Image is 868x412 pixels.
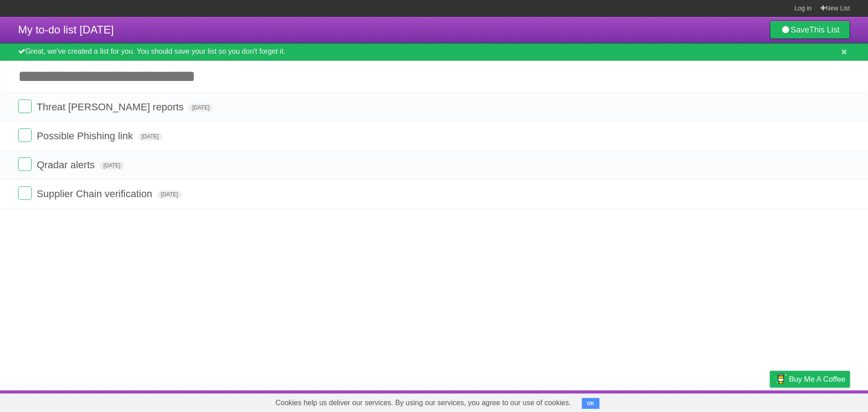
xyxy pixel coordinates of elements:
span: Buy me a coffee [789,371,845,387]
span: Threat [PERSON_NAME] reports [37,101,186,113]
a: About [650,393,669,410]
span: Possible Phishing link [37,130,135,142]
button: OK [582,398,599,409]
a: Buy me a coffee [770,371,850,388]
img: Buy me a coffee [774,371,787,387]
span: My to-do list [DATE] [18,24,114,36]
span: [DATE] [100,161,124,170]
span: [DATE] [138,133,162,141]
label: Done [18,128,32,142]
label: Done [18,99,32,113]
b: This List [809,25,840,34]
span: [DATE] [189,104,213,112]
a: Developers [679,393,716,410]
a: Terms [727,393,747,410]
span: Supplier Chain verification [37,188,155,199]
span: Cookies help us deliver our services. By using our services, you agree to our use of cookies. [266,394,580,412]
a: SaveThis List [770,21,850,39]
span: Qradar alerts [37,159,97,170]
label: Done [18,186,32,200]
a: Privacy [758,393,782,410]
a: Suggest a feature [793,393,850,410]
span: [DATE] [157,190,182,199]
label: Done [18,157,32,171]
